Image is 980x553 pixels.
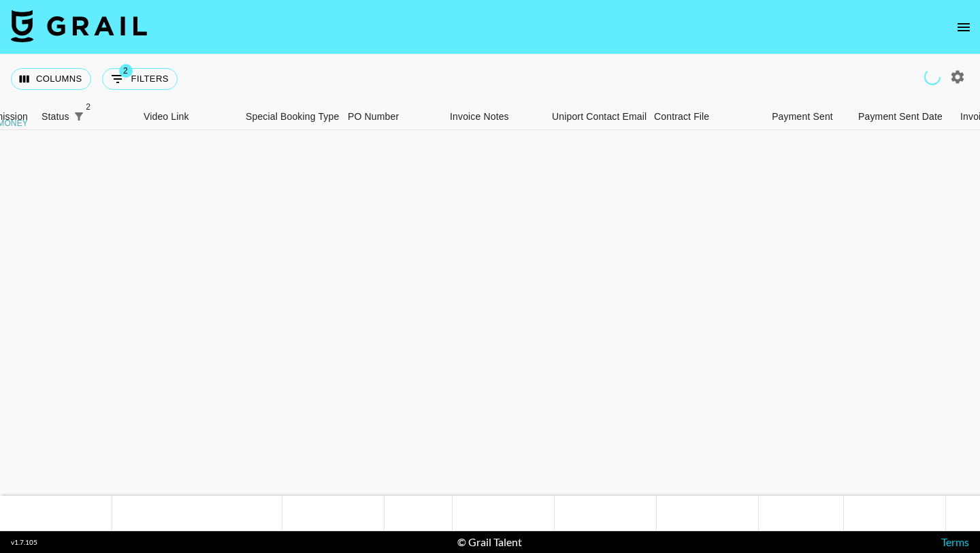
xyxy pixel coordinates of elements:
[341,104,443,130] div: PO Number
[457,535,522,549] div: © Grail Talent
[772,104,833,130] div: Payment Sent
[348,104,399,130] div: PO Number
[647,104,749,130] div: Contract File
[102,68,178,90] button: Show filters
[137,104,239,130] div: Video Link
[11,10,147,42] img: Grail Talent
[246,104,339,130] div: Special Booking Type
[941,535,969,548] a: Terms
[552,104,647,130] div: Uniport Contact Email
[858,104,943,130] div: Payment Sent Date
[545,104,647,130] div: Uniport Contact Email
[950,14,977,41] button: open drawer
[654,104,709,130] div: Contract File
[749,104,851,130] div: Payment Sent
[239,104,341,130] div: Special Booking Type
[82,100,95,114] span: 2
[11,68,91,90] button: Select columns
[35,104,137,130] div: Status
[450,104,509,130] div: Invoice Notes
[69,107,88,126] div: 2 active filters
[119,64,133,78] span: 2
[11,538,37,547] div: v 1.7.105
[923,67,943,87] span: Refreshing users, clients, campaigns...
[42,104,69,130] div: Status
[144,104,189,130] div: Video Link
[88,107,108,126] button: Sort
[443,104,545,130] div: Invoice Notes
[851,104,953,130] div: Payment Sent Date
[69,107,88,126] button: Show filters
